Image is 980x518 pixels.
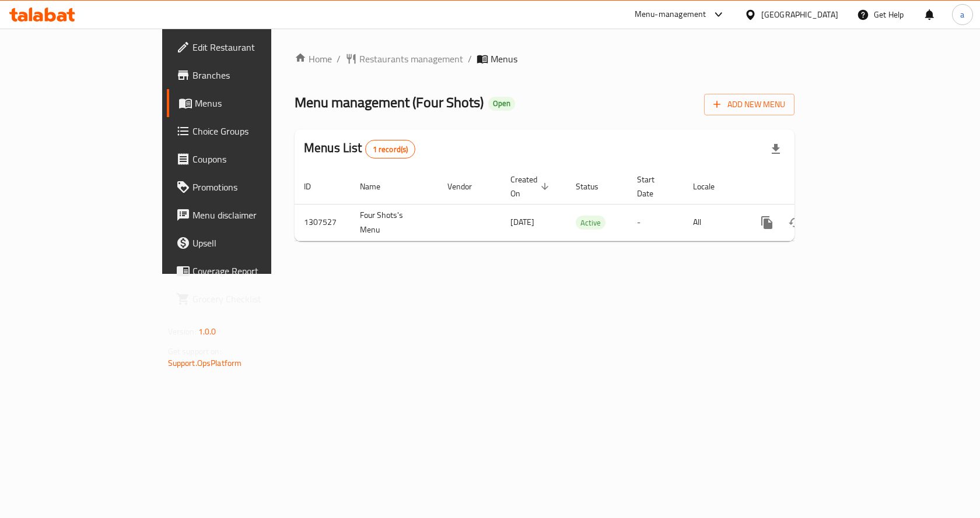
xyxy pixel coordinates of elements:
span: Menus [491,52,517,66]
a: Upsell [167,229,326,257]
div: Open [488,97,515,111]
table: enhanced table [295,169,874,241]
span: Status [576,179,614,193]
span: Vendor [447,179,487,193]
div: [GEOGRAPHIC_DATA] [761,8,838,21]
span: ID [304,179,326,193]
td: All [684,204,744,241]
a: Restaurants management [345,52,463,66]
span: Version: [168,324,197,339]
div: Total records count [365,140,416,158]
span: Branches [192,68,317,82]
li: / [468,52,472,66]
span: Grocery Checklist [192,292,317,306]
a: Support.OpsPlatform [168,355,242,371]
span: Add New Menu [713,97,785,112]
button: Change Status [781,209,809,237]
a: Coupons [167,145,326,173]
a: Coverage Report [167,257,326,285]
span: [DATE] [510,214,534,230]
span: Locale [693,179,730,193]
td: Four Shots's Menu [351,204,438,241]
a: Menus [167,89,326,117]
span: Coupons [192,152,317,166]
span: Menu disclaimer [192,208,317,222]
a: Branches [167,61,326,89]
a: Edit Restaurant [167,33,326,61]
th: Actions [744,169,874,205]
span: Open [488,98,515,108]
span: a [960,8,964,21]
button: more [753,209,781,237]
li: / [337,52,341,66]
span: Get support on: [168,344,222,359]
span: Created On [510,172,552,200]
span: 1 record(s) [366,144,415,155]
a: Promotions [167,173,326,201]
div: Menu-management [635,8,706,22]
span: Edit Restaurant [192,40,317,54]
span: Restaurants management [359,52,463,66]
a: Choice Groups [167,117,326,145]
a: Menu disclaimer [167,201,326,229]
span: Coverage Report [192,264,317,278]
span: Active [576,216,605,230]
div: Active [576,216,605,230]
button: Add New Menu [704,94,794,115]
span: Choice Groups [192,124,317,138]
h2: Menus List [304,139,415,158]
span: Menu management ( Four Shots ) [295,89,484,115]
a: Grocery Checklist [167,285,326,313]
div: Export file [762,135,790,163]
span: 1.0.0 [198,324,216,339]
span: Name [360,179,395,193]
span: Promotions [192,180,317,194]
td: - [628,204,684,241]
span: Menus [195,96,317,110]
nav: breadcrumb [295,52,794,66]
span: Upsell [192,236,317,250]
span: Start Date [637,172,670,200]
